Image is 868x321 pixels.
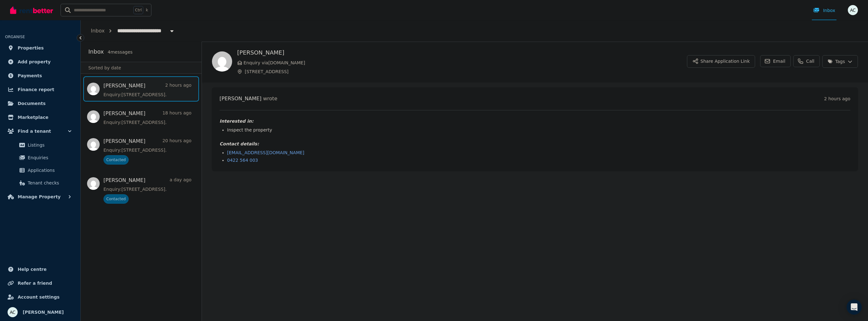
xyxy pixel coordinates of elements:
span: Find a tenant [18,127,51,135]
span: [PERSON_NAME] [23,308,64,316]
span: Finance report [18,86,54,93]
a: Enquiries [8,151,73,164]
a: Account settings [5,291,75,303]
span: Account settings [18,293,60,301]
div: Inbox [813,7,835,14]
span: Call [806,58,814,64]
a: Add property [5,55,75,68]
h2: Inbox [88,47,104,56]
a: Documents [5,97,75,110]
a: Help centre [5,263,75,276]
a: Email [760,55,791,67]
img: RentBetter [10,5,53,15]
time: 2 hours ago [824,96,850,101]
button: Share Application Link [687,55,755,68]
span: Refer a friend [18,279,52,287]
a: [PERSON_NAME]2 hours agoEnquiry:[STREET_ADDRESS]. [103,82,191,98]
li: Inspect the property [227,127,850,133]
a: Listings [8,139,73,151]
a: Finance report [5,83,75,96]
h4: Contact details: [220,141,850,147]
span: Tags [828,58,845,65]
span: [STREET_ADDRESS] [245,68,687,75]
span: Applications [28,166,70,174]
a: [EMAIL_ADDRESS][DOMAIN_NAME] [227,150,304,155]
a: [PERSON_NAME]20 hours agoEnquiry:[STREET_ADDRESS].Contacted [103,137,191,165]
span: Listings [28,141,70,149]
img: Alister Cole [8,307,18,317]
span: k [146,8,148,13]
a: Call [793,55,820,67]
a: Marketplace [5,111,75,124]
nav: Message list [81,74,202,210]
span: Marketplace [18,114,48,121]
a: 0422 564 003 [227,158,258,163]
a: [PERSON_NAME]a day agoEnquiry:[STREET_ADDRESS].Contacted [103,177,191,204]
span: Documents [18,100,46,107]
img: Alister Cole [848,5,858,15]
span: Email [773,58,785,64]
span: Add property [18,58,51,66]
a: Properties [5,42,75,54]
span: Ctrl [133,6,143,14]
a: Payments [5,69,75,82]
span: wrote [263,96,277,102]
span: Payments [18,72,42,79]
span: ORGANISE [5,35,25,39]
img: Marcie [212,51,232,72]
button: Tags [822,55,858,68]
span: [PERSON_NAME] [220,96,261,102]
a: [PERSON_NAME]18 hours agoEnquiry:[STREET_ADDRESS]. [103,110,191,125]
a: Inbox [91,28,105,34]
span: Tenant checks [28,179,70,187]
div: Open Intercom Messenger [847,300,862,315]
span: Enquiry via [DOMAIN_NAME] [243,60,687,66]
a: Applications [8,164,73,177]
a: Tenant checks [8,177,73,189]
a: Refer a friend [5,277,75,289]
button: Manage Property [5,190,75,203]
span: Manage Property [18,193,61,201]
span: Properties [18,44,44,52]
h4: Interested in: [220,118,850,124]
div: Sorted by date [81,62,202,74]
span: 4 message s [108,50,132,55]
span: Enquiries [28,154,70,161]
button: Find a tenant [5,125,75,137]
nav: Breadcrumb [81,20,185,42]
h1: [PERSON_NAME] [237,48,687,57]
span: Help centre [18,266,47,273]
